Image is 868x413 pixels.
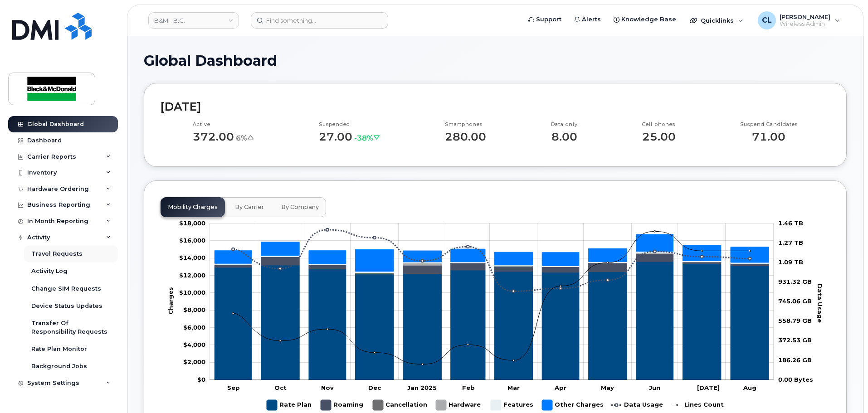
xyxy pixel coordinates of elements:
[274,384,287,391] tspan: Oct
[507,384,520,391] tspan: Mar
[215,254,769,274] g: Roaming
[778,219,803,227] tspan: 1.46 TB
[778,376,813,383] tspan: 0.00 Bytes
[778,317,812,325] tspan: 558.79 GB
[743,384,756,391] tspan: Aug
[778,337,812,344] tspan: 372.53 GB
[227,384,240,391] tspan: Sep
[319,131,380,143] p: 27.00
[778,356,812,364] tspan: 186.26 GB
[183,324,205,331] tspan: $6,000
[697,384,720,391] tspan: [DATE]
[778,239,803,246] tspan: 1.27 TB
[183,359,205,366] tspan: $2,000
[197,376,205,383] tspan: $0
[778,258,803,266] tspan: 1.09 TB
[642,121,676,128] p: Cell phones
[319,121,380,128] p: Suspended
[235,204,264,211] span: By Carrier
[407,384,437,391] tspan: Jan 2025
[816,284,824,323] tspan: Data Usage
[215,262,769,380] g: Rate Plan
[649,384,660,391] tspan: Jun
[281,204,319,211] span: By Company
[179,237,205,244] tspan: $16,000
[601,384,614,391] tspan: May
[462,384,475,391] tspan: Feb
[167,287,174,315] tspan: Charges
[778,298,812,305] tspan: 745.06 GB
[642,131,676,143] p: 25.00
[445,131,486,143] p: 280.00
[740,131,798,143] p: 71.00
[144,53,847,68] h1: Global Dashboard
[554,384,566,391] tspan: Apr
[445,121,486,128] p: Smartphones
[193,131,254,143] p: 372.00
[551,131,578,143] p: 8.00
[193,121,254,128] p: Active
[778,278,812,285] tspan: 931.32 GB
[179,254,205,262] tspan: $14,000
[179,272,205,279] tspan: $12,000
[551,121,578,128] p: Data only
[236,134,254,142] span: 6%
[321,384,334,391] tspan: Nov
[183,341,205,348] tspan: $4,000
[183,306,205,314] tspan: $8,000
[368,384,381,391] tspan: Dec
[179,289,205,296] tspan: $10,000
[740,121,798,128] p: Suspend Candidates
[215,234,769,272] g: Other Charges
[354,134,380,142] span: -38%
[161,100,830,113] h2: [DATE]
[179,219,205,227] tspan: $18,000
